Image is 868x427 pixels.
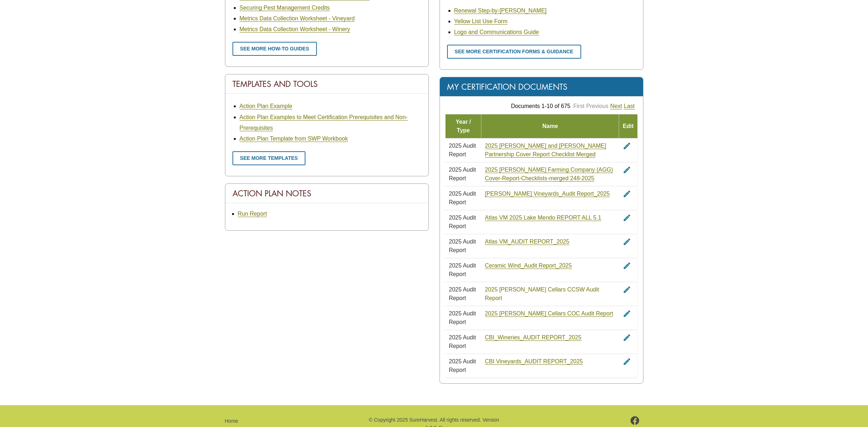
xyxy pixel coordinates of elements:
[485,143,606,158] a: 2025 [PERSON_NAME] and [PERSON_NAME] Partnership Cover Report Checklist Merged
[623,261,631,270] i: edit
[454,8,547,14] a: Renewal Step-by-[PERSON_NAME]
[449,215,476,229] span: 2025 Audit Report
[240,136,348,142] a: Action Plan Template from SWP Workbook
[449,286,476,301] span: 2025 Audit Report
[485,191,610,197] a: [PERSON_NAME] Vineyards_Audit Report_2025
[623,143,631,149] a: edit
[623,358,631,364] a: edit
[586,103,608,109] a: Previous
[619,114,637,138] td: Edit
[240,5,330,11] a: Securing Pest Management Credits
[449,310,476,325] span: 2025 Audit Report
[485,334,582,341] a: CBI_Wineries_AUDIT REPORT_2025
[238,211,267,217] a: Run Report
[623,237,631,246] i: edit
[624,103,634,109] a: Last
[240,103,293,109] a: Action Plan Example
[481,114,619,138] td: Name
[225,418,238,424] a: Home
[623,215,631,221] a: edit
[623,166,631,174] i: edit
[225,74,428,94] div: Templates And Tools
[240,114,408,131] a: Action Plan Examples to Meet Certification Prerequisites and Non-Prerequisites
[454,29,539,35] a: Logo and Communications Guide
[449,167,476,181] span: 2025 Audit Report
[449,334,476,349] span: 2025 Audit Report
[623,357,631,366] i: edit
[623,310,631,316] a: edit
[449,358,476,373] span: 2025 Audit Report
[454,18,508,25] a: Yellow List Use Form
[232,42,317,56] a: See more how-to guides
[623,167,631,173] a: edit
[485,358,583,365] a: CBI Vineyards_AUDIT REPORT_2025
[449,143,476,157] span: 2025 Audit Report
[447,45,581,59] a: See more certification forms & guidance
[485,286,599,301] a: 2025 [PERSON_NAME] Cellars CCSW Audit Report
[511,103,570,109] span: Documents 1-10 of 675
[623,190,631,198] i: edit
[623,334,631,340] a: edit
[449,262,476,277] span: 2025 Audit Report
[485,239,569,245] a: Atlas VM_AUDIT REPORT_2025
[623,286,631,293] a: edit
[449,239,476,253] span: 2025 Audit Report
[623,213,631,222] i: edit
[623,309,631,318] i: edit
[623,239,631,245] a: edit
[485,262,572,269] a: Ceramic Wind_Audit Report_2025
[573,103,584,109] a: First
[610,103,622,109] a: Next
[240,15,355,22] a: Metrics Data Collection Worksheet - Vineyard
[440,77,643,97] div: My Certification Documents
[449,191,476,205] span: 2025 Audit Report
[623,333,631,342] i: edit
[225,184,428,203] div: Action Plan Notes
[445,114,481,138] td: Year / Type
[240,26,350,33] a: Metrics Data Collection Worksheet - Winery
[623,285,631,294] i: edit
[623,262,631,269] a: edit
[631,416,639,425] img: footer-facebook.png
[485,310,613,317] a: 2025 [PERSON_NAME] Cellars COC Audit Report
[485,215,601,221] a: Atlas VM 2025 Lake Mendo REPORT ALL 5.1
[623,191,631,197] a: edit
[232,151,306,165] a: See more templates
[623,142,631,150] i: edit
[485,167,613,182] a: 2025 [PERSON_NAME] Farming Company (AGG) Cover-Report-Checklists-merged 248-2025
